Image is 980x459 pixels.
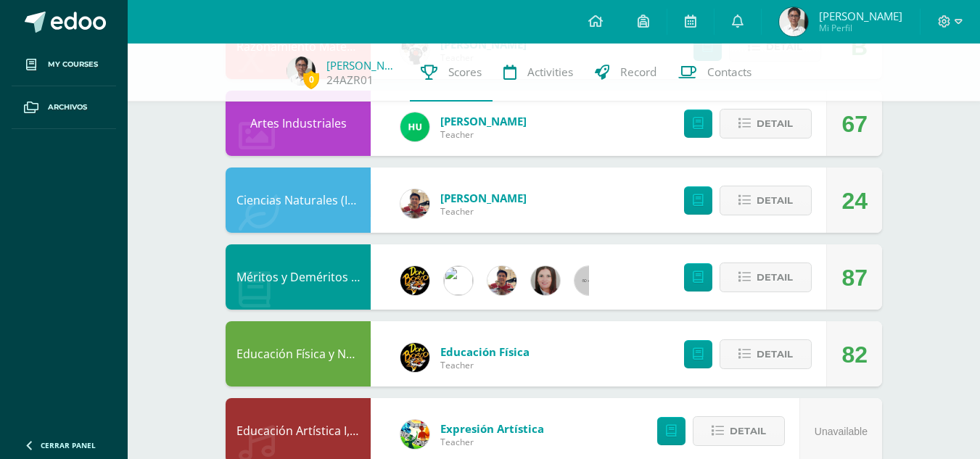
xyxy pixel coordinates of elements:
div: Ciencias Naturales (Introducción a la Química) [226,168,371,233]
img: d11e657319e0700392c30c5660fad5bd.png [287,57,316,86]
span: My courses [48,59,98,70]
a: [PERSON_NAME] [326,58,399,73]
img: 159e24a6ecedfdf8f489544946a573f0.png [400,420,429,449]
a: Record [584,44,667,102]
span: Unavailable [815,426,868,437]
div: 67 [841,91,868,157]
img: 8af0450cf43d44e38c4a1497329761f3.png [531,266,560,295]
button: Detail [720,262,812,292]
img: 60x60 [575,266,604,295]
div: Artes Industriales [226,91,371,156]
span: [PERSON_NAME] [440,114,527,128]
img: 6dfd641176813817be49ede9ad67d1c4.png [444,266,473,295]
span: Detail [757,110,793,137]
a: 24AZR01 [326,73,374,88]
span: Contacts [707,65,752,80]
span: Activities [527,65,573,80]
div: 87 [841,245,868,310]
img: cb93aa548b99414539690fcffb7d5efd.png [400,189,429,218]
span: Teacher [440,205,527,218]
span: Educación Física [440,344,530,359]
a: Contacts [667,44,762,102]
img: fd23069c3bd5c8dde97a66a86ce78287.png [400,112,429,141]
span: Scores [448,65,482,80]
span: Detail [730,418,766,444]
img: d11e657319e0700392c30c5660fad5bd.png [779,7,808,36]
span: [PERSON_NAME] [819,9,902,23]
button: Detail [693,416,785,446]
a: Archivos [12,86,116,129]
img: eda3c0d1caa5ac1a520cf0290d7c6ae4.png [400,343,429,372]
span: Teacher [440,436,544,448]
img: eda3c0d1caa5ac1a520cf0290d7c6ae4.png [400,266,429,295]
span: Record [620,65,656,80]
div: Méritos y Deméritos 2do. Básico "D" [226,244,371,310]
div: 24 [841,168,868,233]
div: 82 [841,322,868,387]
span: Teacher [440,128,527,141]
a: Scores [410,44,493,102]
a: Activities [493,44,584,102]
img: cb93aa548b99414539690fcffb7d5efd.png [487,266,516,295]
span: Detail [757,264,793,291]
div: Educación Física y Natación [226,321,371,386]
span: Detail [757,187,793,214]
span: Expresión Artística [440,421,544,436]
span: Teacher [440,359,530,371]
a: My courses [12,44,116,86]
span: Mi Perfil [819,22,902,34]
button: Detail [720,339,812,369]
button: Detail [720,109,812,138]
span: [PERSON_NAME] [440,191,527,205]
button: Detail [720,186,812,215]
span: Cerrar panel [41,440,96,450]
span: Archivos [48,102,87,113]
span: Detail [757,341,793,368]
span: 0 [303,70,319,88]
